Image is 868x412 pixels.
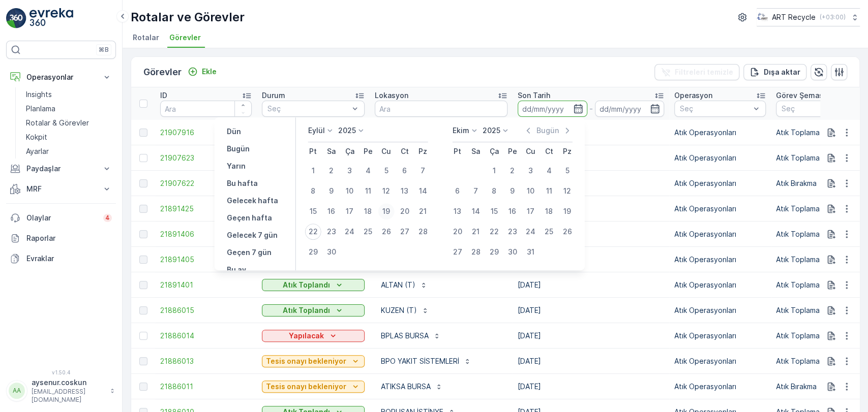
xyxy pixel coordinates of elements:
button: Gelecek hafta [223,195,282,207]
div: 21 [415,203,431,219]
p: Atık Toplama [776,255,867,265]
div: 6 [450,183,466,199]
div: 25 [360,224,376,240]
th: Salı [322,142,341,161]
p: Bu hafta [227,178,258,188]
div: 31 [523,244,539,260]
p: Seç [680,104,750,114]
div: AA [9,383,25,399]
a: 21886014 [160,331,252,341]
button: BPLAS BURSA [375,328,447,344]
p: Raporlar [26,233,112,243]
td: [DATE] [513,145,669,171]
p: Lokasyon [375,90,408,101]
div: 2 [323,163,340,179]
p: Bu ay [227,265,246,275]
td: [DATE] [513,323,669,348]
p: Rotalar ve Görevler [131,9,245,25]
button: ART Recycle(+03:00) [757,8,860,26]
p: Seç [267,104,349,114]
button: Geçen hafta [223,212,276,224]
a: Ayarlar [22,144,116,159]
p: Atık Toplama [776,128,867,138]
div: 8 [305,183,321,199]
p: BPLAS BURSA [381,331,429,341]
div: Toggle Row Selected [139,332,147,340]
span: 21907622 [160,178,252,188]
a: 21886013 [160,356,252,366]
a: Insights [22,87,116,102]
td: [DATE] [513,171,669,196]
button: Gelecek 7 gün [223,229,282,241]
div: 20 [450,224,466,240]
div: Toggle Row Selected [139,230,147,238]
img: logo_light-DOdMpM7g.png [29,8,73,28]
p: Atık Operasyonları [674,255,766,265]
div: 5 [559,163,576,179]
button: Dışa aktar [743,64,806,80]
div: 27 [397,224,413,240]
td: [DATE] [513,196,669,221]
th: Perşembe [359,142,377,161]
div: Toggle Row Selected [139,357,147,365]
span: Görevler [169,33,201,43]
p: ART Recycle [772,12,816,22]
div: 7 [468,183,484,199]
a: 21907916 [160,128,252,138]
button: Tesis onayı bekleniyor [262,381,365,393]
p: Atık Operasyonları [674,178,766,188]
td: [DATE] [513,348,669,374]
button: BPO YAKIT SİSTEMLERİ [375,353,477,369]
p: Atık Operasyonları [674,128,766,138]
div: 9 [323,183,340,199]
a: 21886015 [160,305,252,315]
p: ( +03:00 ) [820,13,846,21]
p: ⌘B [99,46,109,54]
div: 13 [397,183,413,199]
div: 13 [450,203,466,219]
p: ATIKSA BURSA [381,382,431,392]
div: 10 [342,183,358,199]
th: Cuma [522,142,540,161]
p: Paydaşlar [26,164,96,174]
input: Ara [160,101,252,117]
div: 29 [305,244,321,260]
button: Filtreleri temizle [654,64,739,80]
p: Yarın [227,161,246,171]
th: Salı [467,142,485,161]
p: Dün [227,126,241,137]
p: Atık Toplandı [283,280,330,290]
div: 28 [415,224,431,240]
div: 7 [415,163,431,179]
button: ALTAN (T) [375,277,434,293]
p: Atık Operasyonları [674,229,766,239]
p: Bugün [227,144,250,154]
span: 21886011 [160,382,252,392]
button: Atık Toplandı [262,279,365,291]
div: Toggle Row Selected [139,281,147,289]
p: Filtreleri temizle [675,67,733,77]
div: 30 [323,244,340,260]
p: Atık Operasyonları [674,356,766,366]
p: BPO YAKIT SİSTEMLERİ [381,356,459,366]
div: 24 [342,224,358,240]
div: Toggle Row Selected [139,179,147,187]
p: Ekim [453,125,469,136]
span: 21891406 [160,229,252,239]
th: Pazartesi [304,142,322,161]
td: [DATE] [513,120,669,145]
div: 29 [486,244,502,260]
button: Operasyonlar [6,67,116,87]
p: Atık Toplama [776,153,867,163]
td: [DATE] [513,272,669,298]
div: 15 [486,203,502,219]
div: 1 [486,163,502,179]
p: 2025 [483,125,500,136]
div: 4 [360,163,376,179]
span: 21907623 [160,153,252,163]
th: Çarşamba [485,142,503,161]
div: 14 [415,183,431,199]
p: Planlama [26,104,55,114]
